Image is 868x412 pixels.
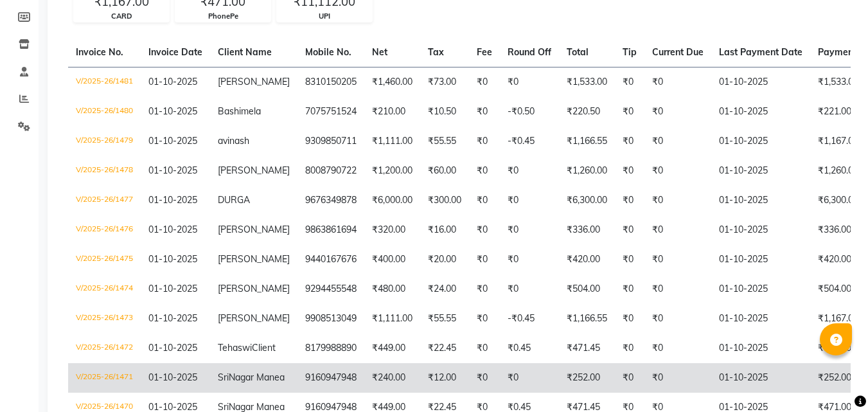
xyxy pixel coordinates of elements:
[68,186,141,215] td: V/2025-26/1477
[218,194,250,206] span: DURGA
[74,11,169,22] div: CARD
[559,97,615,127] td: ₹220.50
[218,372,229,383] span: Sri
[420,274,469,304] td: ₹24.00
[297,186,364,215] td: 9676349878
[711,186,810,215] td: 01-10-2025
[297,97,364,127] td: 7075751524
[615,215,644,245] td: ₹0
[420,245,469,274] td: ₹20.00
[364,334,420,363] td: ₹449.00
[615,156,644,186] td: ₹0
[469,156,500,186] td: ₹0
[615,245,644,274] td: ₹0
[711,304,810,334] td: 01-10-2025
[148,312,197,324] span: 01-10-2025
[644,334,711,363] td: ₹0
[420,215,469,245] td: ₹16.00
[148,253,197,265] span: 01-10-2025
[297,334,364,363] td: 8179988890
[615,67,644,97] td: ₹0
[364,156,420,186] td: ₹1,200.00
[68,67,141,97] td: V/2025-26/1481
[644,274,711,304] td: ₹0
[559,156,615,186] td: ₹1,260.00
[469,274,500,304] td: ₹0
[218,224,290,235] span: [PERSON_NAME]
[469,127,500,156] td: ₹0
[615,97,644,127] td: ₹0
[148,135,197,147] span: 01-10-2025
[420,127,469,156] td: ₹55.55
[559,304,615,334] td: ₹1,166.55
[297,363,364,393] td: 9160947948
[500,186,559,215] td: ₹0
[615,334,644,363] td: ₹0
[364,127,420,156] td: ₹1,111.00
[559,67,615,97] td: ₹1,533.00
[364,67,420,97] td: ₹1,460.00
[297,245,364,274] td: 9440167676
[644,245,711,274] td: ₹0
[68,334,141,363] td: V/2025-26/1472
[623,46,637,58] span: Tip
[719,46,802,58] span: Last Payment Date
[469,334,500,363] td: ₹0
[68,97,141,127] td: V/2025-26/1480
[364,245,420,274] td: ₹400.00
[148,46,202,58] span: Invoice Date
[500,215,559,245] td: ₹0
[68,274,141,304] td: V/2025-26/1474
[652,46,704,58] span: Current Due
[420,97,469,127] td: ₹10.50
[297,156,364,186] td: 8008790722
[76,46,123,58] span: Invoice No.
[364,97,420,127] td: ₹210.00
[148,372,197,383] span: 01-10-2025
[711,363,810,393] td: 01-10-2025
[148,165,197,176] span: 01-10-2025
[68,245,141,274] td: V/2025-26/1475
[148,342,197,354] span: 01-10-2025
[559,127,615,156] td: ₹1,166.55
[644,304,711,334] td: ₹0
[711,97,810,127] td: 01-10-2025
[148,283,197,294] span: 01-10-2025
[469,215,500,245] td: ₹0
[711,245,810,274] td: 01-10-2025
[644,127,711,156] td: ₹0
[148,224,197,235] span: 01-10-2025
[68,156,141,186] td: V/2025-26/1478
[148,194,197,206] span: 01-10-2025
[297,304,364,334] td: 9908513049
[500,334,559,363] td: ₹0.45
[469,363,500,393] td: ₹0
[559,245,615,274] td: ₹420.00
[420,334,469,363] td: ₹22.45
[500,127,559,156] td: -₹0.45
[68,304,141,334] td: V/2025-26/1473
[477,46,492,58] span: Fee
[68,363,141,393] td: V/2025-26/1471
[297,67,364,97] td: 8310150205
[469,186,500,215] td: ₹0
[297,274,364,304] td: 9294455548
[500,304,559,334] td: -₹0.45
[148,76,197,87] span: 01-10-2025
[218,283,290,294] span: [PERSON_NAME]
[711,127,810,156] td: 01-10-2025
[615,274,644,304] td: ₹0
[469,304,500,334] td: ₹0
[305,46,351,58] span: Mobile No.
[218,105,261,117] span: Bashimela
[644,97,711,127] td: ₹0
[364,363,420,393] td: ₹240.00
[615,304,644,334] td: ₹0
[559,334,615,363] td: ₹471.45
[68,127,141,156] td: V/2025-26/1479
[559,363,615,393] td: ₹252.00
[500,97,559,127] td: -₹0.50
[711,215,810,245] td: 01-10-2025
[297,215,364,245] td: 9863861694
[229,372,285,383] span: Nagar Manea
